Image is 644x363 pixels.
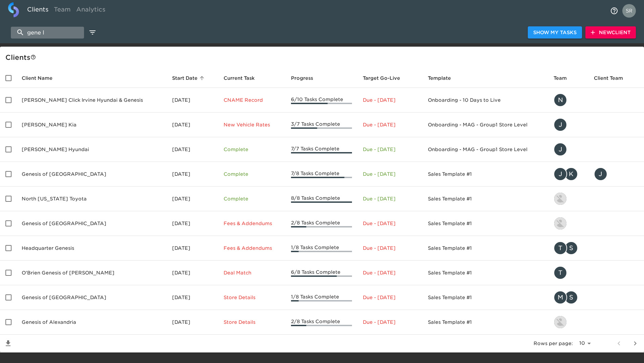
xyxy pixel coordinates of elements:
[24,2,51,19] a: Clients
[422,162,548,187] td: Sales Template #1
[224,195,280,202] p: Complete
[291,74,322,82] span: Progress
[16,261,167,285] td: O'Brien Genesis of [PERSON_NAME]
[224,319,280,325] p: Store Details
[554,266,583,280] div: tracy@roadster.com
[591,28,630,37] span: New Client
[87,27,98,38] button: edit
[564,241,578,255] div: S
[564,167,578,181] div: K
[286,236,357,261] td: 1/8 Tasks Complete
[30,54,36,60] svg: This is a list of all of your clients and clients shared with you
[16,236,167,261] td: Headquarter Genesis
[363,220,417,227] p: Due - [DATE]
[554,217,566,229] img: lowell@roadster.com
[167,88,218,113] td: [DATE]
[286,162,357,187] td: 7/8 Tasks Complete
[363,195,417,202] p: Due - [DATE]
[554,167,567,181] div: J
[286,211,357,236] td: 2/8 Tasks Complete
[422,211,548,236] td: Sales Template #1
[554,118,583,131] div: justin.gervais@roadster.com
[422,137,548,162] td: Onboarding - MAG - Group1 Store Level
[224,121,280,128] p: New Vehicle Rates
[286,310,357,335] td: 2/8 Tasks Complete
[363,245,417,251] p: Due - [DATE]
[554,241,583,255] div: tracy@roadster.com, savannah@roadster.com
[16,113,167,137] td: [PERSON_NAME] Kia
[167,162,218,187] td: [DATE]
[422,88,548,113] td: Onboarding - 10 Days to Live
[8,2,19,17] img: logo
[286,137,357,162] td: 7/7 Tasks Complete
[167,285,218,310] td: [DATE]
[554,241,567,255] div: T
[11,27,84,39] input: search
[363,74,409,82] span: Target Go-Live
[167,236,218,261] td: [DATE]
[167,137,218,162] td: [DATE]
[224,74,264,82] span: Current Task
[286,187,357,211] td: 8/8 Tasks Complete
[224,245,280,251] p: Fees & Addendums
[528,26,582,39] button: Show My Tasks
[627,335,643,352] button: next page
[363,269,417,276] p: Due - [DATE]
[16,187,167,211] td: North [US_STATE] Toyota
[16,88,167,113] td: [PERSON_NAME] Click Irvine Hyundai & Genesis
[363,146,417,153] p: Due - [DATE]
[16,137,167,162] td: [PERSON_NAME] Hyundai
[554,291,567,304] div: M
[585,26,636,39] button: NewClient
[554,143,567,156] div: J
[554,167,583,181] div: justin.gervais@roadster.com, kevin.dodt@roadster.com
[167,211,218,236] td: [DATE]
[554,291,583,304] div: mike.crothers@roadster.com, savannah@roadster.com
[428,74,460,82] span: Template
[422,113,548,137] td: Onboarding - MAG - Group1 Store Level
[554,266,567,280] div: T
[606,3,622,19] button: notifications
[172,74,206,82] span: Start Date
[564,291,578,304] div: S
[554,316,566,328] img: lowell@roadster.com
[363,121,417,128] p: Due - [DATE]
[554,143,583,156] div: justin.gervais@roadster.com
[224,146,280,153] p: Complete
[554,93,583,107] div: nikko.foster@roadster.com
[363,97,417,103] p: Due - [DATE]
[594,167,607,181] div: J
[422,236,548,261] td: Sales Template #1
[16,285,167,310] td: Genesis of [GEOGRAPHIC_DATA]
[622,4,636,18] img: Profile
[554,118,567,131] div: J
[554,193,566,205] img: lowell@roadster.com
[224,294,280,301] p: Store Details
[224,269,280,276] p: Deal Match
[554,192,583,205] div: lowell@roadster.com
[554,93,567,107] div: N
[51,2,74,19] a: Team
[576,338,593,348] select: rows per page
[363,74,400,82] span: Calculated based on the start date and the duration of all Tasks contained in this Hub.
[16,310,167,335] td: Genesis of Alexandria
[554,315,583,329] div: lowell@roadster.com
[534,340,573,347] p: Rows per page:
[422,187,548,211] td: Sales Template #1
[167,261,218,285] td: [DATE]
[5,52,641,63] div: Client s
[554,217,583,230] div: lowell@roadster.com
[422,310,548,335] td: Sales Template #1
[224,97,280,103] p: CNAME Record
[167,187,218,211] td: [DATE]
[554,74,576,82] span: Team
[533,28,577,37] span: Show My Tasks
[224,171,280,177] p: Complete
[16,211,167,236] td: Genesis of [GEOGRAPHIC_DATA]
[594,74,632,82] span: Client Team
[286,113,357,137] td: 3/7 Tasks Complete
[286,88,357,113] td: 6/10 Tasks Complete
[22,74,61,82] span: Client Name
[594,167,639,181] div: jimh@sbhyundai.com
[286,261,357,285] td: 6/8 Tasks Complete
